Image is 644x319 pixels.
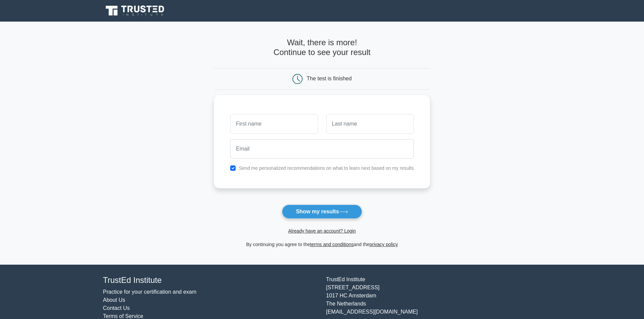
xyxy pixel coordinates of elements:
label: Send me personalized recommendations on what to learn next based on my results [239,165,414,171]
div: By continuing you agree to the and the [210,240,434,248]
h4: TrustEd Institute [103,275,318,285]
a: Contact Us [103,305,130,311]
a: About Us [103,297,125,303]
a: privacy policy [369,242,398,247]
button: Show my results [282,205,362,219]
a: Already have an account? Login [288,228,356,234]
input: First name [230,114,318,134]
input: Email [230,139,414,159]
h4: Wait, there is more! Continue to see your result [214,38,430,57]
div: The test is finished [307,76,352,81]
a: terms and conditions [310,242,354,247]
input: Last name [326,114,414,134]
a: Terms of Service [103,313,143,319]
a: Practice for your certification and exam [103,289,197,295]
